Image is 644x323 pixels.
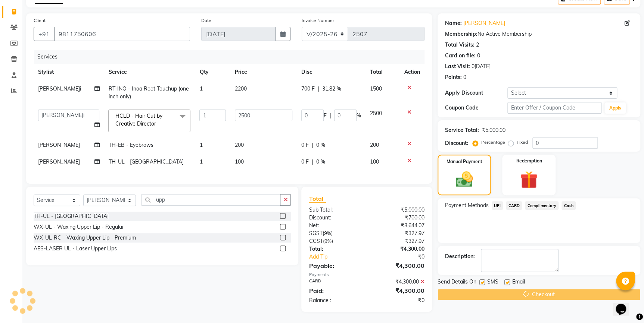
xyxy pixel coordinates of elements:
span: 0 % [316,158,325,166]
span: TH-EB - Eyebrows [108,142,153,148]
span: | [312,141,313,149]
span: [PERSON_NAME]i [38,85,81,92]
button: +91 [34,27,55,41]
span: UPI [492,201,503,210]
div: ₹4,300.00 [367,261,430,270]
div: Card on file: [445,52,476,60]
div: 0 [463,73,466,81]
label: Redemption [516,158,542,164]
input: Enter Offer / Coupon Code [507,102,601,114]
span: SMS [487,278,498,287]
span: TH-UL - [GEOGRAPHIC_DATA] [108,158,183,165]
th: Price [230,64,297,80]
label: Percentage [481,139,505,146]
div: WX-UL-RC - Waxing Upper Lip - Premium [34,234,136,242]
div: ₹327.97 [367,229,430,237]
th: Service [104,64,195,80]
button: Apply [604,102,626,114]
span: | [318,85,319,93]
input: Search or Scan [141,194,281,206]
th: Total [365,64,400,80]
span: 700 F [301,85,315,93]
span: 9% [324,230,331,236]
span: Total [309,195,326,203]
div: 2 [476,41,479,49]
div: ₹0 [377,253,430,261]
iframe: chat widget [613,293,637,316]
div: Payments [309,272,424,278]
div: ₹4,300.00 [367,278,430,286]
span: Complimentary [525,201,559,210]
div: ₹0 [367,297,430,304]
label: Fixed [517,139,528,146]
span: 100 [235,158,244,165]
span: CARD [506,201,522,210]
span: 200 [235,142,244,148]
th: Qty [195,64,230,80]
span: 1500 [370,85,382,92]
th: Action [400,64,424,80]
span: [PERSON_NAME] [38,142,80,148]
span: 0 % [316,141,325,149]
span: 2200 [235,85,247,92]
span: 0 F [301,158,309,166]
span: F [324,112,327,120]
span: SGST [309,230,322,237]
span: 1 [199,142,202,148]
div: ₹327.97 [367,237,430,245]
div: Coupon Code [445,104,508,112]
label: Date [201,17,211,24]
div: 0[DATE] [472,63,491,70]
th: Disc [297,64,365,80]
span: [PERSON_NAME] [38,158,80,165]
div: Membership: [445,30,477,38]
div: Service Total: [445,126,479,134]
a: x [156,120,159,127]
div: ₹4,300.00 [367,286,430,295]
span: Payment Methods [445,202,489,209]
div: AES-LASER UL - Laser Upper Lips [34,245,117,253]
div: ₹5,000.00 [367,206,430,214]
th: Stylist [34,64,104,80]
span: Email [512,278,525,287]
span: 0 F [301,141,309,149]
label: Manual Payment [446,158,482,165]
div: Apply Discount [445,89,508,97]
span: Cash [561,201,576,210]
div: 0 [477,52,480,60]
span: RT-INO - Inoa Root Touchup (one inch only) [108,85,189,100]
div: Last Visit: [445,63,470,70]
span: 9% [324,238,331,244]
div: Discount: [303,214,367,222]
span: 1 [199,158,202,165]
div: Total Visits: [445,41,475,49]
a: Add Tip [303,253,377,261]
div: ₹3,644.07 [367,222,430,229]
div: ( ) [303,237,367,245]
img: _gift.svg [514,169,543,191]
label: Invoice Number [302,17,334,24]
div: Net: [303,222,367,229]
span: 1 [199,85,202,92]
div: No Active Membership [445,30,633,38]
div: Points: [445,73,462,81]
span: 100 [370,158,379,165]
div: ₹5,000.00 [482,126,505,134]
a: [PERSON_NAME] [463,19,505,27]
div: Payable: [303,261,367,270]
div: Description: [445,253,475,260]
div: Discount: [445,139,468,147]
span: HCLD - Hair Cut by Creative Director [115,113,162,127]
span: 200 [370,142,379,148]
span: | [330,112,331,120]
div: WX-UL - Waxing Upper Lip - Regular [34,223,124,231]
div: CARD [303,278,367,286]
span: | [312,158,313,166]
div: ₹4,300.00 [367,245,430,253]
div: Sub Total: [303,206,367,214]
div: Total: [303,245,367,253]
span: CGST [309,238,323,244]
div: TH-UL - [GEOGRAPHIC_DATA] [34,212,109,220]
div: Name: [445,19,462,27]
span: 31.82 % [322,85,341,93]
